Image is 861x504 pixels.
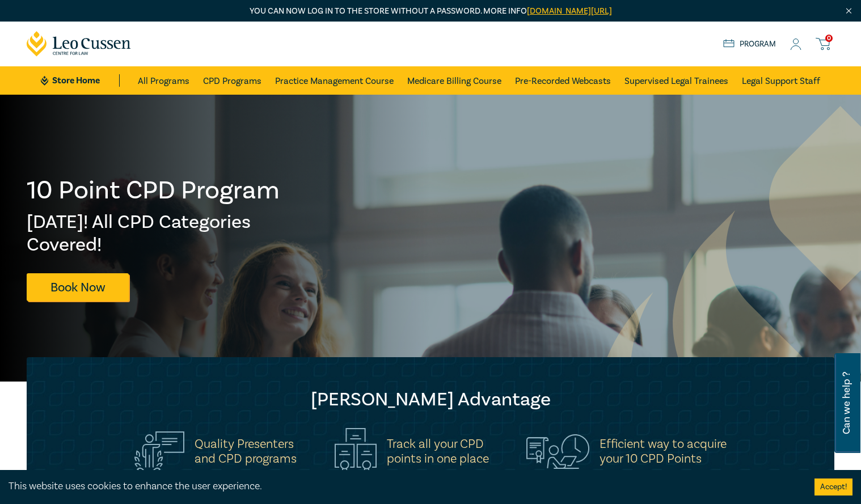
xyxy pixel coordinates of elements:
[134,431,184,472] img: Quality Presenters<br>and CPD programs
[515,66,611,95] a: Pre-Recorded Webcasts
[841,360,852,446] span: Can we help ?
[27,176,281,205] h1: 10 Point CPD Program
[203,66,261,95] a: CPD Programs
[49,388,812,411] h2: [PERSON_NAME] Advantage
[624,66,728,95] a: Supervised Legal Trainees
[41,74,120,87] a: Store Home
[825,35,833,42] span: 0
[387,437,489,466] h5: Track all your CPD points in one place
[275,66,394,95] a: Practice Management Course
[723,38,776,50] a: Program
[407,66,501,95] a: Medicare Billing Course
[9,479,797,494] div: This website uses cookies to enhance the user experience.
[742,66,820,95] a: Legal Support Staff
[27,211,281,256] h2: [DATE]! All CPD Categories Covered!
[814,478,852,495] button: Accept cookies
[527,6,612,16] a: [DOMAIN_NAME][URL]
[27,5,834,18] p: You can now log in to the store without a password. More info
[138,66,189,95] a: All Programs
[600,437,727,466] h5: Efficient way to acquire your 10 CPD Points
[526,434,589,468] img: Efficient way to acquire<br>your 10 CPD Points
[27,273,129,301] a: Book Now
[844,6,854,16] img: Close
[195,437,297,466] h5: Quality Presenters and CPD programs
[335,428,377,475] img: Track all your CPD<br>points in one place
